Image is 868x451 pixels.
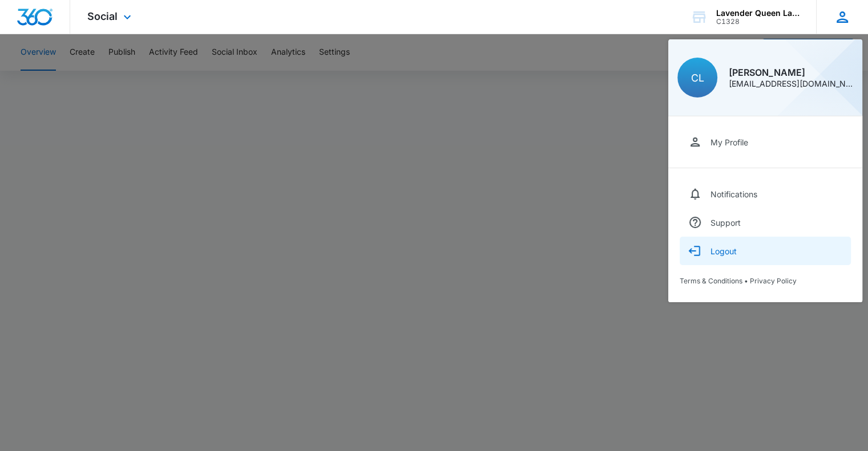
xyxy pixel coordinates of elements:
a: Terms & Conditions [680,277,742,285]
a: Notifications [680,180,851,208]
div: Logout [710,246,737,256]
div: Notifications [710,189,757,199]
span: Social [87,10,118,22]
div: [PERSON_NAME] [729,68,853,77]
a: Privacy Policy [750,277,797,285]
a: Support [680,208,851,237]
a: My Profile [680,128,851,156]
div: account name [716,9,800,18]
span: CL [691,72,704,84]
div: [EMAIL_ADDRESS][DOMAIN_NAME] [729,80,853,88]
div: account id [716,18,800,26]
button: Logout [680,237,851,265]
div: • [680,277,851,285]
div: Support [710,218,741,227]
div: My Profile [710,137,748,147]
